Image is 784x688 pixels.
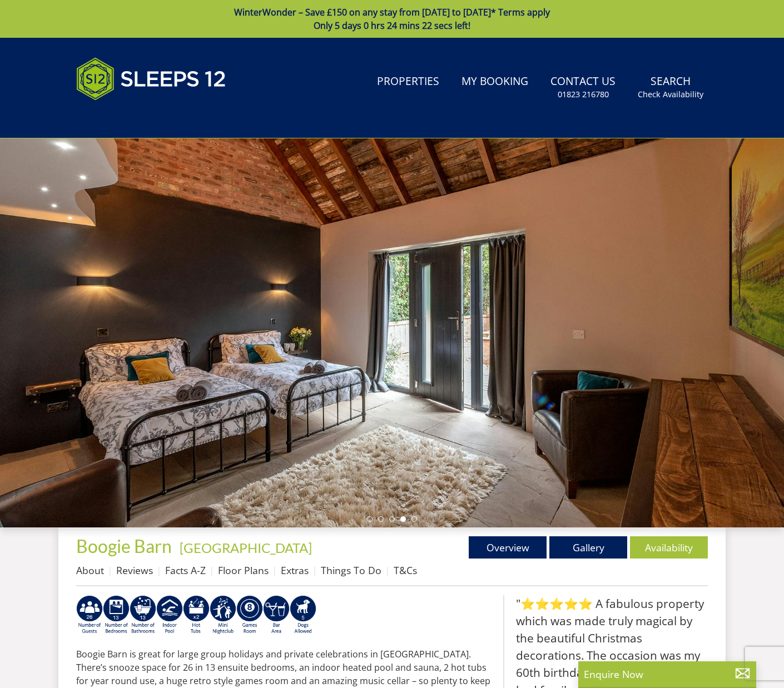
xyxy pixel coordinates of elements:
a: [GEOGRAPHIC_DATA] [180,540,312,556]
img: AD_4nXedjAfRDOI8674Tmc88ZGG0XTOMc0SCbAoUNsZxsDsl46sRR4hTv0ACdFBRviPaO18qA-X-rA6-XnPyJEsrxmWb6Mxmz... [210,595,236,635]
a: About [76,564,104,577]
a: Things To Do [321,564,381,577]
img: AD_4nXeUnLxUhQNc083Qf4a-s6eVLjX_ttZlBxbnREhztiZs1eT9moZ8e5Fzbx9LK6K9BfRdyv0AlCtKptkJvtknTFvAhI3RM... [263,595,290,635]
a: Extras [281,564,309,577]
img: AD_4nXf0cVrKUD6Ivpf92jhNE1qwAzh-T96B1ZATnNG8CC6GhVDJi2v7o3XxnDGWlu9B8Y-aqG7XODC46qblOnKzs7AR7Jpd7... [76,595,103,635]
a: Overview [469,536,547,559]
a: Gallery [549,536,627,559]
a: Facts A-Z [165,564,206,577]
a: Boogie Barn [76,535,175,557]
a: SearchCheck Availability [633,69,708,106]
a: My Booking [457,69,533,94]
small: Check Availability [638,89,703,100]
span: Boogie Barn [76,535,172,557]
small: 01823 216780 [558,89,609,100]
img: AD_4nXeXKMGNQXYShWO88AAsfLf0dnpDz1AQtkzBSTvXfyhYyrIrgKRp-6xpNfQDSPzMNqtJsBafU8P4iXqd_x8fOwkBUpMyT... [183,595,210,635]
iframe: Customer reviews powered by Trustpilot [71,113,187,123]
span: Only 5 days 0 hrs 24 mins 22 secs left! [314,19,470,32]
img: Sleeps 12 [76,51,226,107]
a: Availability [630,536,708,559]
img: AD_4nXenrpR1u9Vf4n_0__QjbX1jZMIDbaN_FBJNKweTVwrwxiWkV4B7zAezDsESgfnxIg586gONyuI_JJw1u1PACtY5SRNqj... [290,595,316,635]
img: t2ULPJ0AAAAASUVORK5CYII= [156,595,183,635]
img: AD_4nXdrZMsjcYNLGsKuA84hRzvIbesVCpXJ0qqnwZoX5ch9Zjv73tWe4fnFRs2gJ9dSiUubhZXckSJX_mqrZBmYExREIfryF... [236,595,263,635]
img: AD_4nXcew-S3Hj2CtwYal5e0cReEkQr5T-_4d6gXrBODl5Yf4flAkI5jKYHJGEskT379upyLHmamznc4iiocxkvD6F5u1lePi... [103,595,130,635]
a: T&Cs [394,564,417,577]
span: - [175,540,312,556]
p: Enquire Now [584,667,751,681]
img: AD_4nXch0wl_eAN-18swiGi7xjTEB8D9_R8KKTxEFOMmXvHtkjvXVqxka7AP3oNzBoQzy0mcE855aU69hMrC4kQj9MYQAknh_... [130,595,156,635]
a: Reviews [116,564,153,577]
a: Floor Plans [218,564,269,577]
a: Properties [373,69,444,94]
a: Contact Us01823 216780 [546,69,620,106]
